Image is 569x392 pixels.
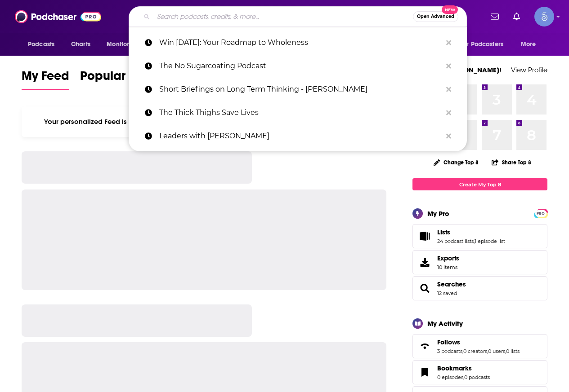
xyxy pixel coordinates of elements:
a: Lists [416,230,434,242]
a: Follows [416,340,434,352]
a: Exports [412,250,547,274]
span: 10 items [437,264,459,270]
button: open menu [454,36,516,53]
span: Open Advanced [417,14,454,19]
a: Win [DATE]: Your Roadmap to Wholeness [129,31,467,54]
span: Logged in as Spiral5-G1 [534,7,554,26]
button: Change Top 8 [428,157,484,168]
span: My Feed [22,68,69,89]
p: The No Sugarcoating Podcast [159,54,442,78]
div: Search podcasts, credits, & more... [129,6,467,27]
span: Lists [412,224,547,248]
a: Follows [437,338,520,346]
div: My Pro [427,209,449,218]
a: 0 podcasts [464,374,490,380]
button: open menu [515,36,547,53]
a: Searches [416,282,434,295]
a: Short Briefings on Long Term Thinking - [PERSON_NAME] [129,78,467,101]
div: Your personalized Feed is curated based on the Podcasts, Creators, Users, and Lists that you Follow. [22,106,386,137]
a: 0 episodes [437,374,463,380]
a: 1 episode list [475,238,505,244]
div: My Activity [427,319,463,328]
p: Leaders with Joseph Cass [159,124,442,148]
button: open menu [22,36,66,53]
span: For Podcasters [460,38,503,51]
img: Podchaser - Follow, Share and Rate Podcasts [15,8,101,25]
span: New [442,5,458,14]
span: PRO [535,210,546,217]
span: Monitoring [107,38,139,51]
a: Charts [65,36,96,53]
a: The Thick Thighs Save Lives [129,101,467,124]
span: , [474,238,475,244]
p: The Thick Thighs Save Lives [159,101,442,124]
a: 3 podcasts [437,348,462,354]
span: Bookmarks [437,364,472,372]
span: Exports [437,254,459,262]
span: More [521,38,536,51]
p: Win Today: Your Roadmap to Wholeness [159,31,442,54]
a: 24 podcast lists [437,238,474,244]
a: PRO [535,210,546,216]
button: Show profile menu [534,7,554,26]
span: Charts [71,38,90,51]
a: 0 creators [463,348,487,354]
p: Short Briefings on Long Term Thinking - Baillie Gifford [159,78,442,101]
span: Exports [416,256,434,269]
span: Lists [437,228,450,236]
a: Searches [437,280,466,288]
a: Lists [437,228,505,236]
span: Bookmarks [412,360,547,384]
a: Bookmarks [437,364,490,372]
span: Searches [412,276,547,300]
a: The No Sugarcoating Podcast [129,54,467,78]
a: Popular Feed [80,68,157,90]
span: , [505,348,506,354]
button: Share Top 8 [491,154,532,171]
span: , [462,348,463,354]
img: User Profile [534,7,554,26]
input: Search podcasts, credits, & more... [153,9,413,24]
a: 0 lists [506,348,520,354]
a: 0 users [488,348,505,354]
span: , [487,348,488,354]
span: Follows [412,334,547,358]
a: Show notifications dropdown [487,9,502,24]
a: Show notifications dropdown [510,9,524,24]
a: My Feed [22,68,69,90]
span: Popular Feed [80,68,157,89]
button: Open AdvancedNew [413,11,458,22]
a: 12 saved [437,290,457,296]
a: Create My Top 8 [412,178,547,190]
a: Leaders with [PERSON_NAME] [129,124,467,148]
span: Follows [437,338,460,346]
a: View Profile [511,66,547,74]
span: Podcasts [28,38,54,51]
span: , [463,374,464,380]
a: Bookmarks [416,366,434,379]
button: open menu [100,36,150,53]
